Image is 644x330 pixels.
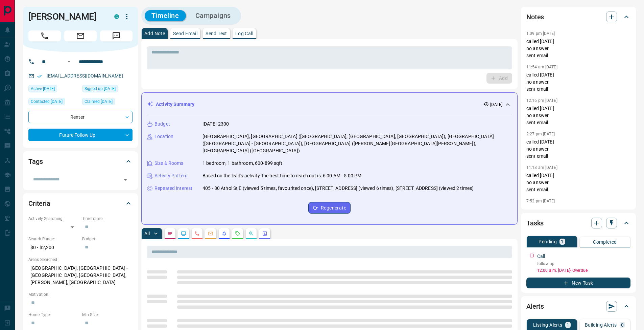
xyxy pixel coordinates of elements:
[114,14,119,19] div: condos.ca
[585,323,617,327] p: Building Alerts
[28,153,133,170] div: Tags
[65,58,73,66] button: Open
[526,301,544,312] h2: Alerts
[526,9,630,25] div: Notes
[526,38,630,59] p: called [DATE] no answer sent email
[100,30,133,41] span: Message
[526,218,544,228] h2: Tasks
[154,133,173,140] p: Location
[235,231,240,236] svg: Requests
[181,231,186,236] svg: Lead Browsing Activity
[85,85,116,92] span: Signed up [DATE]
[28,263,133,288] p: [GEOGRAPHIC_DATA], [GEOGRAPHIC_DATA] - [GEOGRAPHIC_DATA], [GEOGRAPHIC_DATA], [PERSON_NAME], [GEOG...
[28,291,133,298] p: Motivation:
[173,31,197,36] p: Send Email
[28,198,50,209] h2: Criteria
[154,120,170,128] p: Budget
[221,231,227,236] svg: Listing Alerts
[28,11,104,22] h1: [PERSON_NAME]
[147,98,512,111] div: Activity Summary[DATE]
[82,312,133,318] p: Min Size:
[28,257,133,263] p: Areas Searched:
[526,172,630,193] p: called [DATE] no answer sent email
[121,175,130,184] button: Open
[537,261,630,267] p: follow up
[37,74,42,79] svg: Email Verified
[28,111,133,123] div: Renter
[154,172,188,179] p: Activity Pattern
[526,298,630,314] div: Alerts
[526,31,555,36] p: 1:09 pm [DATE]
[82,85,133,94] div: Mon Apr 10 2023
[85,98,113,105] span: Claimed [DATE]
[28,236,79,242] p: Search Range:
[567,323,569,327] p: 1
[593,240,617,244] p: Completed
[206,31,227,36] p: Send Text
[64,30,97,41] span: Email
[248,231,254,236] svg: Opportunities
[526,132,555,136] p: 2:27 pm [DATE]
[526,199,555,203] p: 7:52 pm [DATE]
[539,239,557,244] p: Pending
[189,10,238,21] button: Campaigns
[533,323,563,327] p: Listing Alerts
[308,202,351,214] button: Regenerate
[202,133,512,154] p: [GEOGRAPHIC_DATA], [GEOGRAPHIC_DATA] ([GEOGRAPHIC_DATA], [GEOGRAPHIC_DATA], [GEOGRAPHIC_DATA]), [...
[202,172,361,179] p: Based on the lead's activity, the best time to reach out is: 6:00 AM - 5:00 PM
[28,85,79,94] div: Mon Nov 11 2024
[82,236,133,242] p: Budget:
[28,129,133,141] div: Future Follow Up
[526,215,630,231] div: Tasks
[490,102,502,108] p: [DATE]
[262,231,267,236] svg: Agent Actions
[144,31,165,36] p: Add Note
[31,85,55,92] span: Active [DATE]
[526,12,544,22] h2: Notes
[526,138,630,160] p: called [DATE] no answer sent email
[202,120,229,128] p: [DATE]-2300
[561,239,564,244] p: 1
[621,323,624,327] p: 0
[526,65,557,69] p: 11:54 am [DATE]
[28,242,79,253] p: $0 - $2,200
[526,98,557,103] p: 12:16 pm [DATE]
[82,98,133,107] div: Mon Apr 10 2023
[47,73,123,79] a: [EMAIL_ADDRESS][DOMAIN_NAME]
[144,231,150,236] p: All
[526,278,630,288] button: New Task
[202,160,283,167] p: 1 bedroom, 1 bathroom, 600-899 sqft
[202,185,474,192] p: 405 - 80 Athol St E (viewed 5 times, favourited once), [STREET_ADDRESS] (viewed 6 times), [STREET...
[28,98,79,107] div: Wed Jul 16 2025
[28,30,61,41] span: Call
[145,10,186,21] button: Timeline
[28,195,133,212] div: Criteria
[537,267,630,273] p: 12:00 a.m. [DATE] - Overdue
[82,216,133,222] p: Timeframe:
[31,98,63,105] span: Contacted [DATE]
[154,160,184,167] p: Size & Rooms
[194,231,200,236] svg: Calls
[537,253,545,260] p: Call
[526,71,630,93] p: called [DATE] no answer sent email
[167,231,173,236] svg: Notes
[235,31,253,36] p: Log Call
[526,105,630,126] p: called [DATE] no answer sent email
[28,216,79,222] p: Actively Searching:
[208,231,213,236] svg: Emails
[28,312,79,318] p: Home Type:
[28,156,43,167] h2: Tags
[156,101,194,108] p: Activity Summary
[154,185,192,192] p: Repeated Interest
[526,165,557,170] p: 11:18 am [DATE]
